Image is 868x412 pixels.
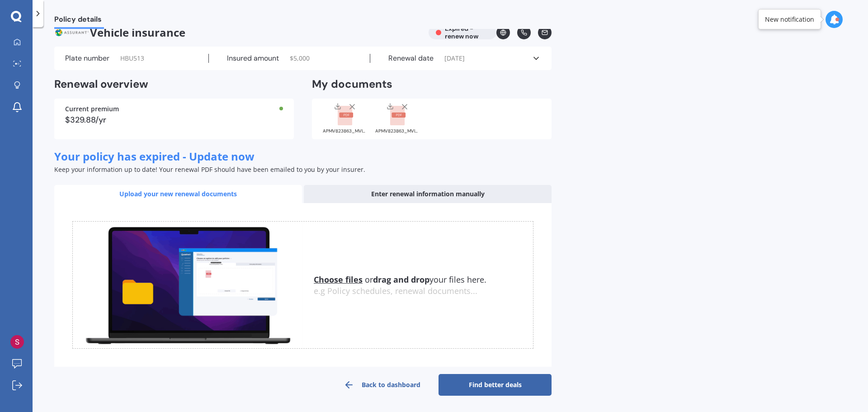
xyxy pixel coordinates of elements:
div: APMV823863_MVI_Nissan.pdf [375,129,420,133]
label: Renewal date [388,54,434,63]
img: upload.de96410c8ce839c3fdd5.gif [73,222,303,349]
div: APMV823863_MVI_Nissan.pdf [323,129,368,133]
b: drag and drop [373,274,429,285]
div: $329.88/yr [65,116,283,124]
u: Choose files [314,274,363,285]
span: Vehicle insurance [54,26,421,39]
span: Policy details [54,15,104,27]
label: Insured amount [227,54,279,63]
label: Plate number [65,54,109,63]
span: $ 5,000 [290,54,310,63]
div: e.g Policy schedules, renewal documents... [314,286,533,296]
a: Find better deals [439,374,552,396]
span: or your files here. [314,274,486,285]
a: Back to dashboard [325,374,439,396]
span: Keep your information up to date! Your renewal PDF should have been emailed to you by your insurer. [54,165,365,174]
h2: My documents [312,77,392,91]
img: ACg8ocKCRcdQYZH3pUeoYyLuWTsDp_vLoKKzMYddo8x-QRqwcL5x6g=s96-c [10,335,24,349]
h2: Renewal overview [54,77,294,91]
span: Your policy has expired - Update now [54,149,255,164]
div: Current premium [65,106,283,112]
span: HBU513 [120,54,144,63]
img: Assurant.png [54,26,90,39]
div: Upload your new renewal documents [54,185,302,203]
div: New notification [765,15,814,24]
span: [DATE] [444,54,465,63]
div: Enter renewal information manually [304,185,552,203]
